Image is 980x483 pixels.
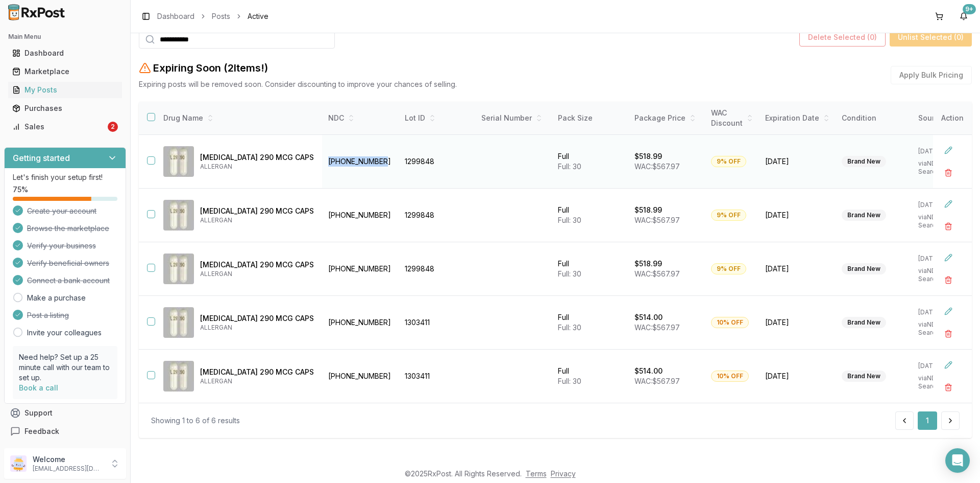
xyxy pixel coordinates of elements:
[8,81,122,99] a: My Posts
[200,324,314,332] p: ALLERGAN
[552,189,628,242] td: Full
[765,317,829,328] span: [DATE]
[836,102,912,135] th: Condition
[918,113,957,123] div: Source
[552,296,628,350] td: Full
[19,383,58,392] a: Book a call
[4,82,126,98] button: My Posts
[933,102,972,135] th: Action
[939,141,958,159] button: Edit
[526,469,547,478] a: Terms
[212,11,230,21] a: Posts
[939,325,958,343] button: Delete
[955,8,972,25] button: 9+
[163,113,314,123] div: Drug Name
[765,113,829,123] div: Expiration Date
[842,263,886,274] div: Brand New
[939,248,958,267] button: Edit
[842,371,886,382] div: Brand New
[558,323,581,332] span: Full: 30
[200,377,314,385] p: ALLERGAN
[552,242,628,296] td: Full
[4,100,126,117] button: Purchases
[552,135,628,189] td: Full
[918,362,957,370] p: [DATE]
[4,45,126,61] button: Dashboard
[139,79,457,89] p: Expiring posts will be removed soon. Consider discounting to improve your chances of selling.
[634,269,680,278] span: WAC: $567.97
[27,310,69,320] span: Post a listing
[918,213,957,229] p: via NDC Search
[4,63,126,80] button: Marketplace
[200,313,314,324] p: [MEDICAL_DATA] 290 MCG CAPS
[153,61,268,75] h2: Expiring Soon ( 2 Item s !)
[33,454,104,465] p: Welcome
[634,377,680,385] span: WAC: $567.97
[27,293,86,303] a: Make a purchase
[157,11,194,21] a: Dashboard
[10,455,27,472] img: User avatar
[19,352,111,383] p: Need help? Set up a 25 minute call with our team to set up.
[634,205,662,215] p: $518.99
[200,206,314,216] p: [MEDICAL_DATA] 290 MCG CAPS
[963,4,976,14] div: 9+
[842,210,886,221] div: Brand New
[8,44,122,62] a: Dashboard
[711,156,746,167] div: 9% OFF
[558,162,581,171] span: Full: 30
[322,135,399,189] td: [PHONE_NUMBER]
[163,254,194,284] img: Linzess 290 MCG CAPS
[399,350,475,403] td: 1303411
[939,164,958,182] button: Delete
[939,302,958,320] button: Edit
[918,159,957,176] p: via NDC Search
[634,151,662,162] p: $518.99
[12,85,118,95] div: My Posts
[322,242,399,296] td: [PHONE_NUMBER]
[12,66,118,77] div: Marketplace
[163,361,194,392] img: Linzess 290 MCG CAPS
[27,206,96,216] span: Create your account
[4,119,126,135] button: Sales2
[8,33,122,41] h2: Main Menu
[918,147,957,155] p: [DATE]
[634,216,680,224] span: WAC: $567.97
[163,307,194,338] img: Linzess 290 MCG CAPS
[151,416,240,426] div: Showing 1 to 6 of 6 results
[551,469,576,478] a: Privacy
[200,270,314,278] p: ALLERGAN
[918,255,957,263] p: [DATE]
[12,122,106,132] div: Sales
[8,99,122,118] a: Purchases
[27,258,109,268] span: Verify beneficial owners
[558,269,581,278] span: Full: 30
[558,216,581,224] span: Full: 30
[634,259,662,269] p: $518.99
[27,241,96,251] span: Verify your business
[918,374,957,390] p: via NDC Search
[328,113,393,123] div: NDC
[842,317,886,328] div: Brand New
[634,366,663,376] p: $514.00
[939,271,958,289] button: Delete
[939,356,958,374] button: Edit
[939,195,958,213] button: Edit
[399,242,475,296] td: 1299848
[765,210,829,220] span: [DATE]
[13,152,70,164] h3: Getting started
[399,135,475,189] td: 1299848
[108,122,118,132] div: 2
[4,4,69,20] img: RxPost Logo
[765,264,829,274] span: [DATE]
[200,163,314,171] p: ALLERGAN
[8,118,122,136] a: Sales2
[765,156,829,167] span: [DATE]
[4,404,126,422] button: Support
[552,350,628,403] td: Full
[711,263,746,274] div: 9% OFF
[918,308,957,316] p: [DATE]
[27,223,109,234] span: Browse the marketplace
[200,260,314,270] p: [MEDICAL_DATA] 290 MCG CAPS
[322,189,399,242] td: [PHONE_NUMBER]
[27,328,102,338] a: Invite your colleagues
